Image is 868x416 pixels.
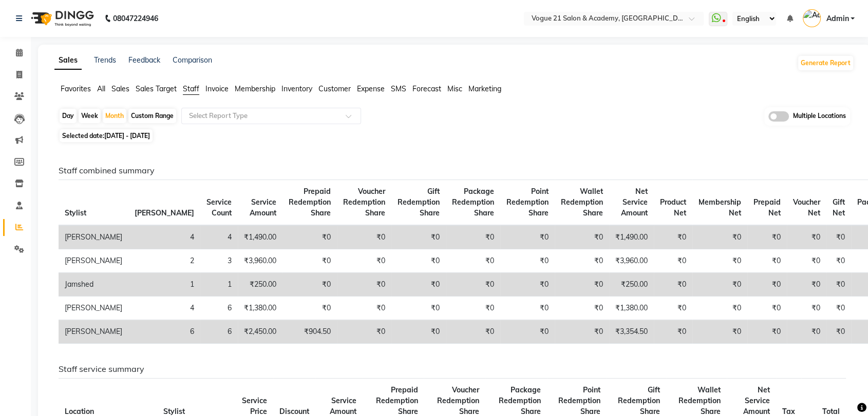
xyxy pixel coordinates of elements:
span: Service Amount [250,197,276,217]
td: ₹0 [282,273,337,296]
a: Comparison [173,55,212,65]
td: ₹0 [282,225,337,249]
td: ₹0 [500,225,555,249]
td: ₹0 [787,225,826,249]
td: 6 [200,296,238,320]
td: ₹0 [555,225,609,249]
td: ₹0 [654,225,692,249]
span: Selected date: [60,129,153,142]
td: ₹3,354.50 [609,320,654,344]
span: Package Redemption Share [452,187,494,217]
span: Net Service Amount [621,187,648,217]
span: Package Redemption Share [499,385,541,416]
td: 1 [200,273,238,296]
td: ₹0 [692,225,747,249]
td: ₹250.00 [238,273,282,296]
td: ₹1,490.00 [238,225,282,249]
td: ₹0 [555,320,609,344]
td: ₹0 [826,296,851,320]
h6: Staff combined summary [59,166,846,175]
div: Day [60,109,77,123]
span: Forecast [412,84,441,93]
span: Service Count [206,197,232,217]
span: Product Net [660,197,686,217]
span: Expense [357,84,385,93]
td: ₹0 [692,273,747,296]
span: Stylist [163,407,185,416]
td: ₹1,380.00 [238,296,282,320]
span: Prepaid Net [753,197,781,217]
span: Sales Target [136,84,177,93]
span: Voucher Redemption Share [343,187,385,217]
a: Trends [94,55,116,65]
span: Total [822,407,840,416]
td: ₹0 [337,249,391,273]
td: ₹0 [692,320,747,344]
td: ₹0 [500,273,555,296]
td: ₹0 [337,320,391,344]
td: Jamshed [59,273,128,296]
td: [PERSON_NAME] [59,296,128,320]
span: Prepaid Redemption Share [289,187,331,217]
span: Point Redemption Share [506,187,549,217]
td: ₹0 [337,273,391,296]
td: ₹0 [654,273,692,296]
td: ₹0 [787,249,826,273]
td: ₹0 [787,296,826,320]
td: ₹0 [282,249,337,273]
td: ₹2,450.00 [238,320,282,344]
td: 6 [200,320,238,344]
td: 4 [128,296,200,320]
div: Month [103,109,126,123]
td: ₹0 [391,273,446,296]
span: Gift Net [833,197,845,217]
span: Gift Redemption Share [618,385,660,416]
span: Stylist [65,208,86,217]
td: ₹0 [787,320,826,344]
span: Prepaid Redemption Share [375,385,418,416]
span: Inventory [281,84,312,93]
td: ₹0 [446,249,500,273]
h6: Staff service summary [59,364,846,374]
td: ₹0 [446,320,500,344]
div: Week [79,109,101,123]
td: ₹0 [391,249,446,273]
span: Point Redemption Share [558,385,600,416]
td: ₹3,960.00 [238,249,282,273]
b: 08047224946 [113,4,158,33]
td: ₹0 [692,249,747,273]
div: Custom Range [128,109,176,123]
span: Location [65,407,94,416]
td: ₹0 [747,273,787,296]
td: ₹0 [337,225,391,249]
td: [PERSON_NAME] [59,320,128,344]
td: ₹0 [826,249,851,273]
td: ₹0 [826,320,851,344]
span: Wallet Redemption Share [678,385,721,416]
button: Generate Report [798,56,853,70]
a: Sales [54,51,82,70]
td: ₹0 [500,296,555,320]
td: ₹0 [446,273,500,296]
span: Staff [183,84,199,93]
td: ₹0 [555,296,609,320]
span: [DATE] - [DATE] [104,132,150,140]
td: ₹0 [555,249,609,273]
span: Misc [447,84,462,93]
span: Membership [235,84,275,93]
td: ₹3,960.00 [609,249,654,273]
span: Marketing [468,84,501,93]
span: Voucher Net [793,197,820,217]
span: Wallet Redemption Share [561,187,603,217]
td: 3 [200,249,238,273]
td: ₹0 [747,249,787,273]
td: 4 [128,225,200,249]
span: All [97,84,105,93]
td: 4 [200,225,238,249]
td: ₹0 [654,320,692,344]
td: ₹0 [747,296,787,320]
td: ₹0 [826,225,851,249]
td: ₹0 [555,273,609,296]
span: Discount [279,407,309,416]
span: Customer [318,84,351,93]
